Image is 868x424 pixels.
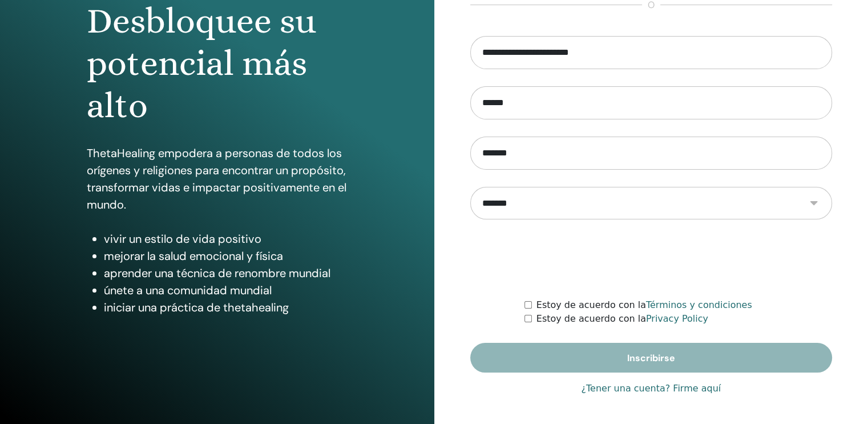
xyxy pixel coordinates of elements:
p: ThetaHealing empodera a personas de todos los orígenes y religiones para encontrar un propósito, ... [87,145,348,213]
li: iniciar una práctica de thetahealing [104,299,348,316]
li: vivir un estilo de vida positivo [104,230,348,247]
iframe: reCAPTCHA [564,237,738,281]
li: únete a una comunidad mundial [104,282,348,299]
a: Privacy Policy [646,313,708,324]
a: ¿Tener una cuenta? Firme aquí [581,382,721,395]
li: aprender una técnica de renombre mundial [104,265,348,282]
li: mejorar la salud emocional y física [104,247,348,265]
a: Términos y condiciones [646,299,752,310]
label: Estoy de acuerdo con la [536,312,708,326]
label: Estoy de acuerdo con la [536,298,752,312]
